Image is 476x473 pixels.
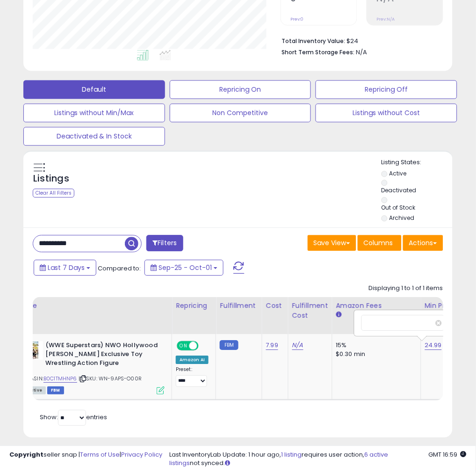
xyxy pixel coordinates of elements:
div: Fulfillment Cost [292,301,328,321]
a: N/A [292,341,303,350]
button: Default [23,80,165,99]
label: Archived [389,214,414,222]
div: Amazon AI [176,356,209,364]
span: ON [178,342,189,350]
b: Total Inventory Value: [282,37,346,45]
button: Sep-25 - Oct-01 [144,260,224,276]
a: 1 listing [281,451,302,459]
span: Compared to: [98,264,141,273]
button: Filters [146,235,183,252]
div: Repricing [176,301,212,311]
b: Short Term Storage Fees: [282,49,355,57]
button: Actions [403,235,443,251]
div: Title [22,301,168,311]
img: 51dUoPciDJL._SL40_.jpg [24,342,43,360]
button: Listings without Cost [316,104,457,123]
button: Columns [358,235,402,251]
a: 7.99 [266,341,279,350]
a: B0C1TMHNP6 [43,375,77,383]
small: Prev: N/A [377,16,395,22]
span: All listings currently available for purchase on Amazon [24,387,46,395]
button: Non Competitive [170,104,311,123]
span: FBM [47,387,64,395]
span: | SKU: WN-9APS-O00R [79,375,142,383]
span: Last 7 Days [48,263,85,273]
li: $24 [282,35,436,46]
span: Columns [364,239,393,248]
a: 6 active listings [169,451,388,468]
a: Privacy Policy [121,451,162,459]
label: Deactivated [382,187,417,195]
div: 15% [336,342,414,350]
button: Repricing Off [316,80,457,99]
div: Preset: [176,367,209,388]
span: OFF [197,342,212,350]
div: Amazon Fees [336,301,417,311]
small: Prev: 0 [291,16,304,22]
div: Clear All Filters [33,189,74,198]
b: (WWE Superstars) NWO Hollywood [PERSON_NAME] Exclusive Toy Wrestling Action Figure [45,342,159,370]
label: Out of Stock [382,204,416,212]
a: Terms of Use [80,451,120,459]
span: Sep-25 - Oct-01 [159,263,212,273]
small: FBM [220,341,238,350]
span: N/A [356,48,368,57]
button: Save View [308,235,356,251]
button: Last 7 Days [34,260,96,276]
div: Fulfillment [220,301,258,311]
span: 2025-10-10 16:59 GMT [429,451,467,459]
button: Repricing On [170,80,311,99]
small: Amazon Fees. [336,311,342,320]
div: $0.30 min [336,350,414,359]
strong: Copyright [9,451,43,459]
button: Listings without Min/Max [23,104,165,123]
div: Cost [266,301,284,311]
div: Last InventoryLab Update: 1 hour ago, requires user action, not synced. [169,451,467,468]
div: Min Price [425,301,473,311]
p: Listing States: [382,159,453,167]
span: Show: entries [40,413,107,422]
h5: Listings [33,173,69,186]
div: seller snap | | [9,451,162,460]
div: Displaying 1 to 1 of 1 items [369,284,443,293]
button: Deactivated & In Stock [23,127,165,146]
label: Active [389,170,406,178]
a: 24.99 [425,341,442,350]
